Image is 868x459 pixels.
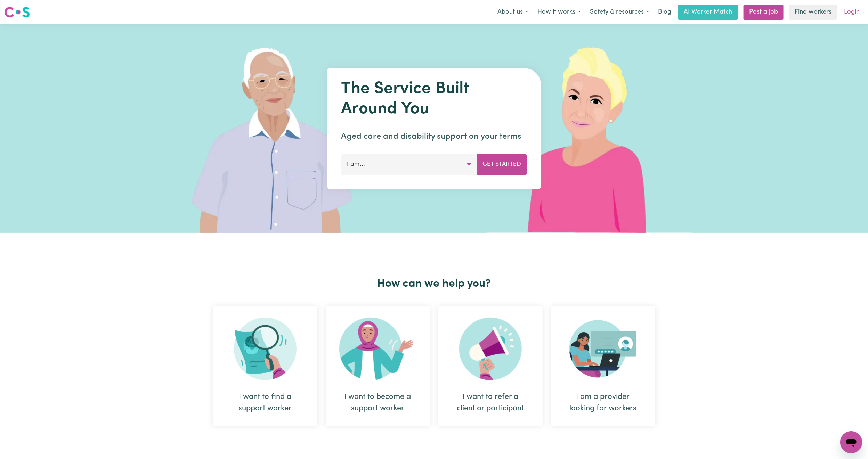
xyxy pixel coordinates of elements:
[569,318,637,380] img: Provider
[339,318,416,380] img: Become Worker
[493,5,533,19] button: About us
[678,5,738,20] a: AI Worker Match
[744,5,784,20] a: Post a job
[4,6,30,18] img: Careseekers logo
[840,5,864,20] a: Login
[459,318,522,380] img: Refer
[585,5,654,19] button: Safety & resources
[234,318,297,380] img: Search
[4,4,30,20] a: Careseekers logo
[654,5,675,20] a: Blog
[438,306,543,426] div: I want to refer a client or participant
[209,277,659,290] h2: How can we help you?
[341,130,527,143] p: Aged care and disability support on your terms
[341,79,527,119] h1: The Service Built Around You
[568,391,639,414] div: I am a provider looking for workers
[326,306,430,426] div: I want to become a support worker
[533,5,585,19] button: How it works
[789,5,837,20] a: Find workers
[551,306,655,426] div: I am a provider looking for workers
[477,154,527,175] button: Get Started
[455,391,526,414] div: I want to refer a client or participant
[230,391,301,414] div: I want to find a support worker
[840,431,862,453] iframe: Button to launch messaging window, conversation in progress
[341,154,477,175] button: I am...
[213,306,317,426] div: I want to find a support worker
[342,391,413,414] div: I want to become a support worker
